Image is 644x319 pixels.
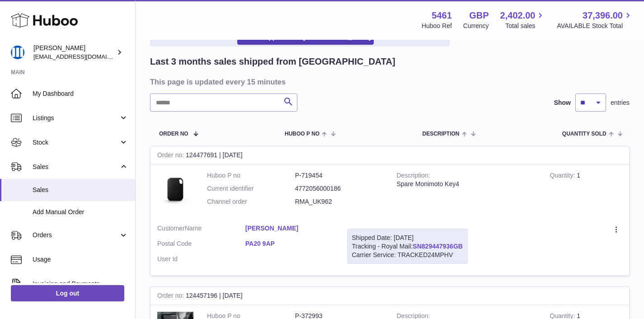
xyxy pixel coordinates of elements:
[500,9,536,22] span: 2,402.00
[157,255,245,263] dt: User Id
[33,255,128,264] span: Usage
[245,239,334,248] a: PA20 9AP
[554,99,571,107] label: Show
[33,53,133,60] span: [EMAIL_ADDRESS][DOMAIN_NAME]
[157,225,185,232] span: Customer
[500,9,546,30] a: 2,402.00 Total sales
[159,131,188,137] span: Order No
[33,163,119,171] span: Sales
[245,224,334,233] a: [PERSON_NAME]
[295,171,383,180] dd: P-719454
[557,9,633,30] a: 37,396.00 AVAILABLE Stock Total
[150,146,629,164] div: 124477691 | [DATE]
[397,180,536,188] div: Spare Monimoto Key4
[33,114,119,122] span: Listings
[157,171,193,207] img: 1676984517.jpeg
[463,22,489,30] div: Currency
[413,243,463,250] a: SN829447936GB
[583,9,623,22] span: 37,396.00
[352,234,463,242] div: Shipped Date: [DATE]
[150,56,395,68] h2: Last 3 months sales shipped from [GEOGRAPHIC_DATA]
[562,131,606,137] span: Quantity Sold
[157,224,245,235] dt: Name
[207,184,295,193] dt: Current identifier
[207,197,295,206] dt: Channel order
[11,46,24,59] img: oksana@monimoto.com
[33,44,115,61] div: [PERSON_NAME]
[432,9,452,22] strong: 5461
[11,285,124,301] a: Log out
[150,287,629,305] div: 124457196 | [DATE]
[347,229,468,264] div: Tracking - Royal Mail:
[543,164,629,217] td: 1
[550,172,577,181] strong: Quantity
[33,186,128,194] span: Sales
[422,131,459,137] span: Description
[505,22,545,30] span: Total sales
[207,171,295,180] dt: Huboo P no
[33,231,119,239] span: Orders
[352,251,463,259] div: Carrier Service: TRACKED24MPHV
[295,197,383,206] dd: RMA_UK962
[33,89,128,98] span: My Dashboard
[557,22,633,30] span: AVAILABLE Stock Total
[157,239,245,250] dt: Postal Code
[397,172,430,181] strong: Description
[33,208,128,216] span: Add Manual Order
[33,280,119,288] span: Invoicing and Payments
[469,9,489,22] strong: GBP
[157,151,186,161] strong: Order no
[422,22,452,30] div: Huboo Ref
[611,99,630,107] span: entries
[33,138,119,147] span: Stock
[295,184,383,193] dd: 4772056000186
[285,131,320,137] span: Huboo P no
[150,77,627,87] h3: This page is updated every 15 minutes
[157,292,186,301] strong: Order no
